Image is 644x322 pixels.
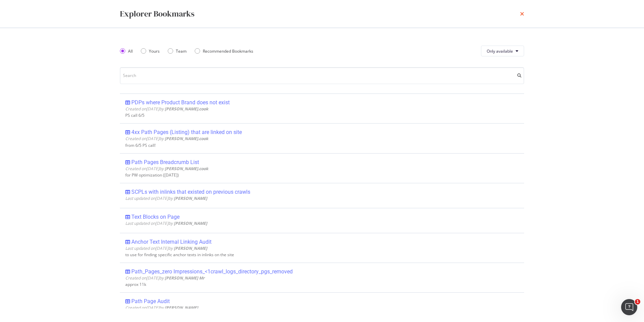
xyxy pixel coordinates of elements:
input: Search [120,67,524,84]
b: [PERSON_NAME] [174,195,207,201]
b: [PERSON_NAME] [174,245,207,251]
b: [PERSON_NAME] [165,305,198,311]
span: 1 [635,299,640,304]
div: All [128,48,133,54]
div: SCPLs with inlinks that existed on previous crawls [131,189,250,195]
div: Team [176,48,187,54]
span: Only available [487,48,513,54]
b: [PERSON_NAME].cook [165,136,208,141]
div: PS call 6/5 [125,113,519,118]
div: 4xx Path Pages (Listing) that are linked on site [131,129,242,136]
div: approx 11k [125,282,519,287]
span: Created on [DATE] by [125,275,204,281]
div: Yours [149,48,160,54]
div: Recommended Bookmarks [203,48,253,54]
div: from 6/5 PS call! [125,143,519,148]
div: PDPs where Product Brand does not exist [131,99,230,106]
span: Last updated on [DATE] by [125,220,207,226]
span: Created on [DATE] by [125,166,208,171]
div: for PW optimization ([DATE]) [125,173,519,178]
div: Text Blocks on Page [131,214,180,220]
b: [PERSON_NAME].cook [165,166,208,171]
span: Last updated on [DATE] by [125,245,207,251]
div: Path_Pages_zero Impressions_<1crawl_logs_directory_pgs_removed [131,268,293,275]
div: times [520,8,524,20]
div: to use for finding specific anchor texts in inlinks on the site [125,252,519,257]
button: Only available [481,46,524,56]
span: Created on [DATE] by [125,136,208,141]
b: [PERSON_NAME].cook [165,106,208,112]
b: [PERSON_NAME] Mr [165,275,204,281]
div: Explorer Bookmarks [120,8,194,20]
div: Anchor Text Internal Linking Audit [131,239,212,245]
span: Created on [DATE] by [125,106,208,112]
div: Path Page Audit [131,298,170,305]
div: Team [168,48,187,54]
iframe: Intercom live chat [621,299,637,315]
div: All [120,48,133,54]
b: [PERSON_NAME] [174,220,207,226]
div: Path Pages Breadcrumb List [131,159,199,166]
div: Recommended Bookmarks [195,48,253,54]
span: Created on [DATE] by [125,305,198,311]
span: Last updated on [DATE] by [125,195,207,201]
div: Yours [141,48,160,54]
